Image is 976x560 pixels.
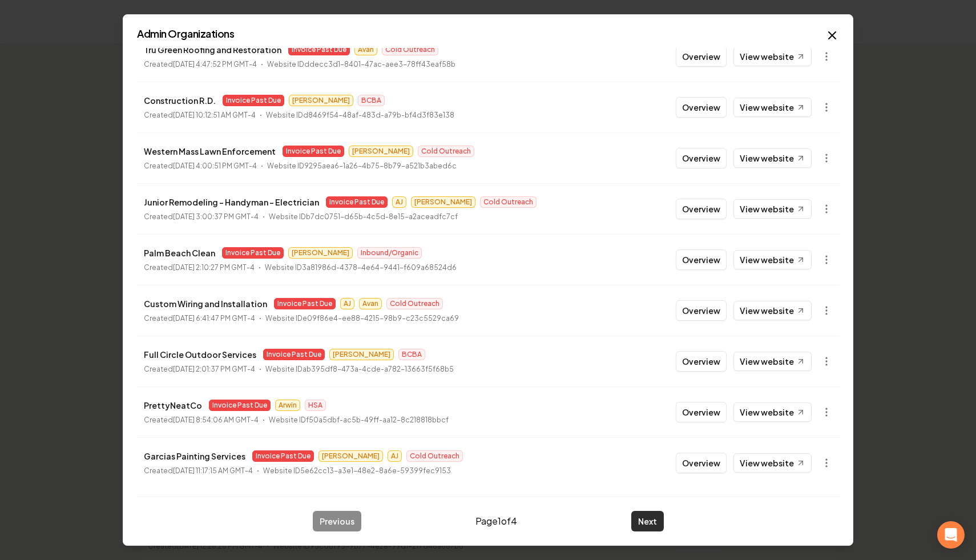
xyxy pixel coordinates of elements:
[275,400,300,411] span: Arwin
[173,263,255,272] time: [DATE] 2:10:27 PM GMT-4
[357,247,422,259] span: Inbound/Organic
[349,146,413,157] span: [PERSON_NAME]
[733,199,812,219] a: View website
[676,46,727,67] button: Overview
[676,199,727,219] button: Overview
[326,196,388,208] span: Invoice Past Due
[388,450,402,462] span: AJ
[269,211,458,223] p: Website ID b7dc0751-d65b-4c5d-8e15-a2aceadfc7cf
[267,160,457,172] p: Website ID 9295aea6-1a26-4b75-8b79-a521b3abed6c
[386,298,443,309] span: Cold Outreach
[354,44,377,55] span: Avan
[288,44,350,55] span: Invoice Past Due
[398,349,425,360] span: BCBA
[173,60,257,69] time: [DATE] 4:47:52 PM GMT-4
[222,247,284,259] span: Invoice Past Due
[144,348,256,361] p: Full Circle Outdoor Services
[173,162,257,170] time: [DATE] 4:00:51 PM GMT-4
[305,400,326,411] span: HSA
[283,146,344,157] span: Invoice Past Due
[144,94,216,107] p: Construction R.D.
[392,196,406,208] span: AJ
[144,465,253,477] p: Created
[144,160,257,172] p: Created
[144,364,255,375] p: Created
[733,402,812,422] a: View website
[676,402,727,422] button: Overview
[209,400,271,411] span: Invoice Past Due
[144,297,267,311] p: Custom Wiring and Installation
[358,95,385,106] span: BCBA
[406,450,463,462] span: Cold Outreach
[144,414,259,426] p: Created
[173,365,255,373] time: [DATE] 2:01:37 PM GMT-4
[475,514,517,528] span: Page 1 of 4
[329,349,394,360] span: [PERSON_NAME]
[265,313,459,324] p: Website ID e09f86e4-ee88-4215-98b9-c23c5529ca69
[274,298,336,309] span: Invoice Past Due
[252,450,314,462] span: Invoice Past Due
[676,300,727,321] button: Overview
[144,110,256,121] p: Created
[480,196,537,208] span: Cold Outreach
[137,29,839,39] h2: Admin Organizations
[733,301,812,320] a: View website
[733,352,812,371] a: View website
[288,247,353,259] span: [PERSON_NAME]
[733,453,812,473] a: View website
[173,111,256,119] time: [DATE] 10:12:51 AM GMT-4
[676,148,727,168] button: Overview
[144,262,255,273] p: Created
[359,298,382,309] span: Avan
[144,449,245,463] p: Garcias Painting Services
[676,97,727,118] button: Overview
[173,314,255,323] time: [DATE] 6:41:47 PM GMT-4
[266,110,454,121] p: Website ID d8469f54-48af-483d-a79b-bf4d3f83e138
[269,414,449,426] p: Website ID f50a5dbf-ac5b-49ff-aa12-8c218818bbcf
[144,144,276,158] p: Western Mass Lawn Enforcement
[733,98,812,117] a: View website
[263,349,325,360] span: Invoice Past Due
[411,196,475,208] span: [PERSON_NAME]
[733,250,812,269] a: View website
[733,47,812,66] a: View website
[265,364,454,375] p: Website ID ab395df8-473a-4cde-a782-13663f5f68b5
[340,298,354,309] span: AJ
[173,212,259,221] time: [DATE] 3:00:37 PM GMT-4
[418,146,474,157] span: Cold Outreach
[289,95,353,106] span: [PERSON_NAME]
[173,466,253,475] time: [DATE] 11:17:15 AM GMT-4
[173,416,259,424] time: [DATE] 8:54:06 AM GMT-4
[676,351,727,372] button: Overview
[144,195,319,209] p: Junior Remodeling - Handyman - Electrician
[382,44,438,55] span: Cold Outreach
[267,59,455,70] p: Website ID ddecc3d1-8401-47ac-aee3-78ff43eaf58b
[265,262,457,273] p: Website ID 3a81986d-4378-4e64-9441-f609a68524d6
[676,453,727,473] button: Overview
[144,313,255,324] p: Created
[318,450,383,462] span: [PERSON_NAME]
[631,511,664,531] button: Next
[733,148,812,168] a: View website
[144,59,257,70] p: Created
[144,246,215,260] p: Palm Beach Clean
[223,95,284,106] span: Invoice Past Due
[144,43,281,57] p: Tru Green Roofing and Restoration
[676,249,727,270] button: Overview
[263,465,451,477] p: Website ID 5e62cc13-a3e1-48e2-8a6e-59399fec9153
[144,398,202,412] p: PrettyNeatCo
[144,211,259,223] p: Created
